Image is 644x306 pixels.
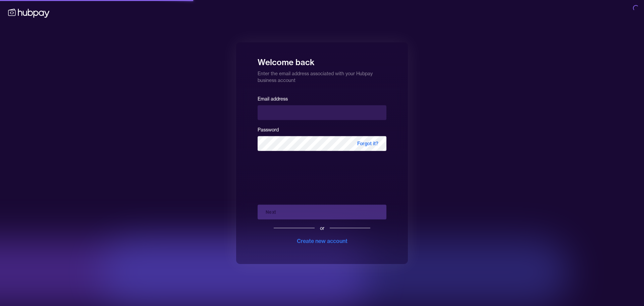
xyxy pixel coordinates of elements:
[258,127,279,133] label: Password
[258,96,288,102] label: Email address
[258,68,386,84] p: Enter the email address associated with your Hubpay business account
[258,53,386,68] h1: Welcome back
[320,225,324,231] div: or
[349,136,386,151] span: Forgot it?
[297,237,347,245] div: Create new account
